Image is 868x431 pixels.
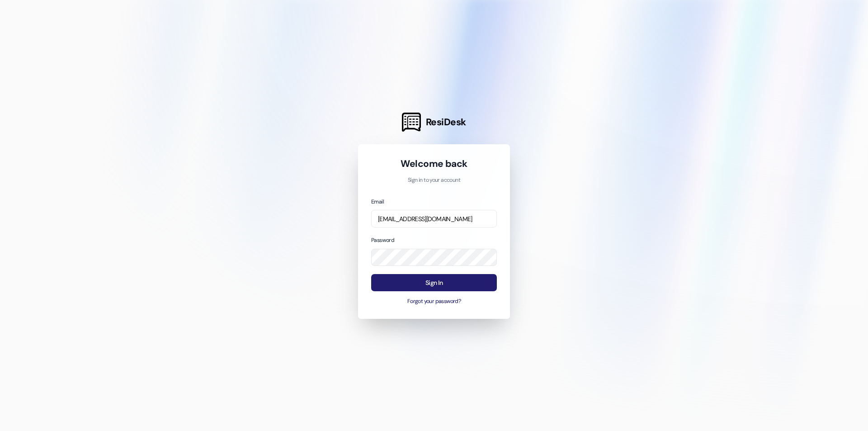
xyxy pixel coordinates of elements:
img: ResiDesk Logo [402,113,421,132]
button: Sign In [371,274,497,292]
input: name@example.com [371,210,497,227]
span: ResiDesk [426,116,466,128]
p: Sign in to your account [371,176,497,185]
button: Forgot your password? [371,298,497,306]
label: Password [371,237,394,244]
label: Email [371,198,384,205]
h1: Welcome back [371,157,497,170]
